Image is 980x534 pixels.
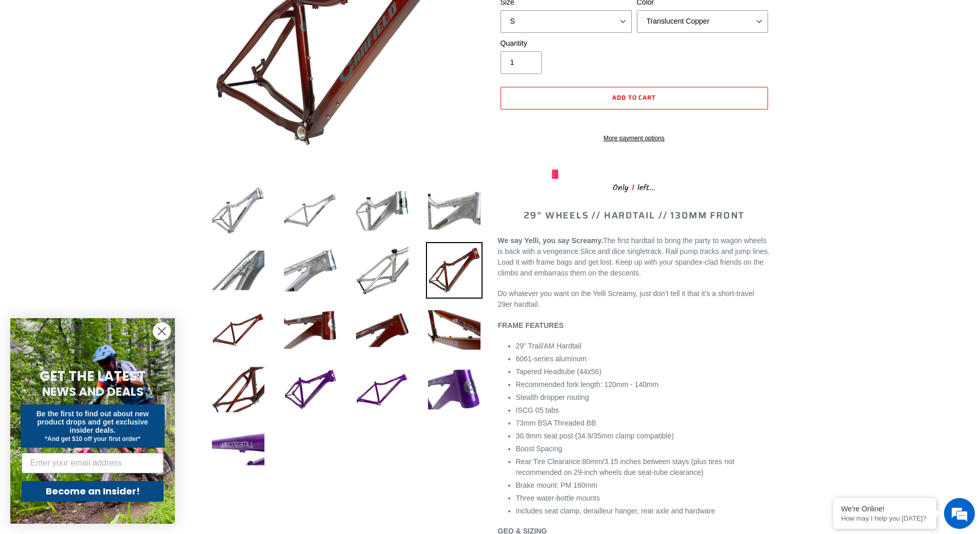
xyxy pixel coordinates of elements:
[210,361,266,418] img: Load image into Gallery viewer, YELLI SCREAMY - Frame Only
[354,361,411,418] img: Load image into Gallery viewer, YELLI SCREAMY - Frame Only
[629,181,637,194] span: 1
[841,514,929,522] p: How may I help you today?
[516,481,598,489] span: Brake mount: PM 160mm
[426,302,483,358] img: Load image into Gallery viewer, YELLI SCREAMY - Frame Only
[354,302,411,358] img: Load image into Gallery viewer, YELLI SCREAMY - Frame Only
[498,236,767,255] span: The first hardtail to bring the party to wagon wheels is back with a vengeance.
[22,481,164,502] button: Become an Insider!
[516,507,716,515] span: Includes seat clamp, derailleur hanger, rear axle and hardware
[210,182,266,239] img: Load image into Gallery viewer, YELLI SCREAMY - Frame Only
[524,208,745,223] span: 29" WHEELS // HARDTAIL // 130MM FRONT
[210,302,266,358] img: Load image into Gallery viewer, YELLI SCREAMY - Frame Only
[612,93,656,102] span: Add to cart
[426,182,483,239] img: Load image into Gallery viewer, YELLI SCREAMY - Frame Only
[516,380,659,389] span: Recommended fork length: 120mm - 140mm
[498,235,771,279] p: Slice and dice singletrack. Rail pump tracks and jump lines. Load it with frame bags and get lost...
[354,242,411,299] img: Load image into Gallery viewer, YELLI SCREAMY - Frame Only
[516,494,600,502] span: Three water-bottle mounts
[516,342,582,350] span: 29” Trail/AM Hardtail
[498,289,754,308] span: Do whatever you want on the Yelli Screamy, just don’t tell it that it’s a short-travel 29er hardt...
[282,242,338,299] img: Load image into Gallery viewer, YELLI SCREAMY - Frame Only
[282,302,338,358] img: Load image into Gallery viewer, YELLI SCREAMY - Frame Only
[37,410,149,434] span: Be the first to find out about new product drops and get exclusive insider deals.
[516,457,735,476] span: 80mm/3.15 inches between stays (plus tires not recommended on 29-inch wheels due seat-tube cleara...
[45,435,140,443] span: *And get $10 off your first order*
[501,38,632,49] label: Quantity
[516,419,596,427] span: 73mm BSA Threaded BB
[282,361,338,418] img: Load image into Gallery viewer, YELLI SCREAMY - Frame Only
[153,322,171,340] button: Close dialog
[501,134,768,143] a: More payment options
[516,406,559,414] span: ISCG 05 tabs
[22,453,164,473] input: Enter your email address
[282,182,338,239] img: Load image into Gallery viewer, YELLI SCREAMY - Frame Only
[516,456,771,478] li: Rear Tire Clearance:
[354,182,411,239] img: Load image into Gallery viewer, YELLI SCREAMY - Frame Only
[516,393,589,401] span: Stealth dropper routing
[426,242,483,299] img: Load image into Gallery viewer, YELLI SCREAMY - Frame Only
[516,432,674,440] span: 30.9mm seat post (34.9/35mm clamp compatible)
[498,321,564,329] b: FRAME FEATURES
[210,421,266,477] img: Load image into Gallery viewer, YELLI SCREAMY - Frame Only
[516,355,587,363] span: 6061-series aluminum
[498,236,603,245] b: We say Yelli, you say Screamy.
[40,367,146,385] span: GET THE LATEST
[426,361,483,418] img: Load image into Gallery viewer, YELLI SCREAMY - Frame Only
[552,179,717,195] div: Only left...
[841,505,929,513] div: We're Online!
[501,87,768,109] button: Add to cart
[210,242,266,299] img: Load image into Gallery viewer, YELLI SCREAMY - Frame Only
[42,383,144,400] span: NEWS AND DEALS
[516,367,602,376] span: Tapered Headtube (44x56)
[516,445,562,453] span: Boost Spacing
